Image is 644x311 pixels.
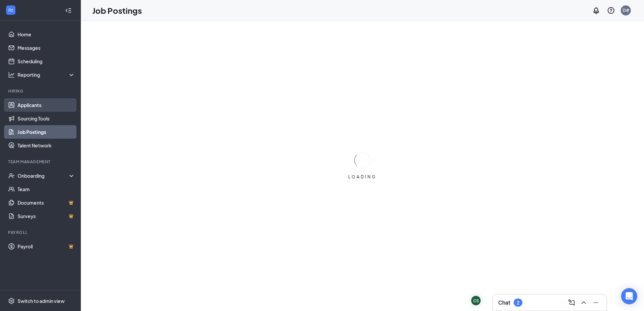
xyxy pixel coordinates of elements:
a: Job Postings [18,125,75,139]
div: Onboarding [18,172,69,179]
div: Reporting [18,71,75,78]
svg: ChevronUp [580,299,588,307]
svg: Settings [8,298,15,304]
div: 2 [517,300,519,306]
a: PayrollCrown [18,240,75,253]
a: Home [18,28,75,41]
button: ChevronUp [578,297,589,308]
a: SurveysCrown [18,209,75,223]
svg: QuestionInfo [607,6,615,14]
svg: Analysis [8,71,15,78]
svg: ComposeMessage [568,299,576,307]
a: Talent Network [18,139,75,152]
svg: Notifications [592,6,600,14]
h3: Chat [498,299,510,306]
button: Minimize [590,297,601,308]
a: Messages [18,41,75,55]
svg: WorkstreamLogo [7,7,14,13]
svg: Collapse [65,7,72,14]
svg: UserCheck [8,172,15,179]
svg: Minimize [592,299,600,307]
h1: Job Postings [92,5,142,16]
a: Team [18,182,75,196]
div: Team Management [8,159,74,165]
div: Open Intercom Messenger [621,288,637,304]
a: Scheduling [18,55,75,68]
a: Sourcing Tools [18,112,75,125]
div: D# [623,7,629,13]
div: LOADING [346,174,379,180]
div: Payroll [8,230,74,235]
div: Hiring [8,88,74,94]
a: DocumentsCrown [18,196,75,209]
a: Applicants [18,98,75,112]
div: Switch to admin view [18,298,65,304]
button: ComposeMessage [566,297,577,308]
div: CS [473,298,479,304]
